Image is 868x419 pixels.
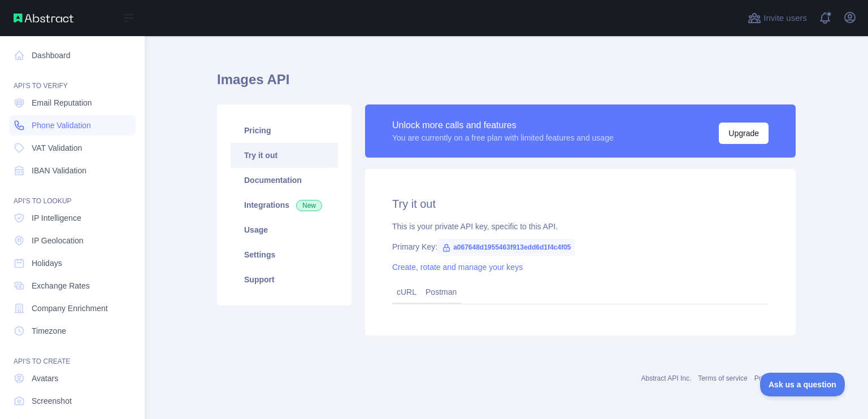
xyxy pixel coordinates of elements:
[231,143,338,168] a: Try it out
[9,298,136,318] a: Company Enrichment
[9,230,136,251] a: IP Geolocation
[9,208,136,228] a: IP Intelligence
[9,68,136,90] div: API'S TO VERIFY
[421,283,461,301] a: Postman
[32,212,81,224] span: IP Intelligence
[9,138,136,158] a: VAT Validation
[9,160,136,181] a: IBAN Validation
[32,120,91,131] span: Phone Validation
[231,242,338,267] a: Settings
[760,373,845,396] iframe: Toggle Customer Support
[32,325,66,337] span: Timezone
[392,263,523,272] a: Create, rotate and manage your keys
[9,253,136,273] a: Holidays
[32,395,72,407] span: Screenshot
[32,142,82,154] span: VAT Validation
[231,118,338,143] a: Pricing
[9,391,136,411] a: Screenshot
[392,132,614,143] div: You are currently on a free plan with limited features and usage
[9,276,136,296] a: Exchange Rates
[754,374,796,382] a: Privacy policy
[437,239,575,256] span: a067648d1955463f913edd6d1f4c4f05
[296,200,322,211] span: New
[392,196,769,212] h2: Try it out
[32,235,84,246] span: IP Geolocation
[9,93,136,113] a: Email Reputation
[9,321,136,341] a: Timezone
[14,14,73,23] img: Abstract API
[641,374,692,382] a: Abstract API Inc.
[698,374,747,382] a: Terms of service
[231,193,338,217] a: Integrations New
[9,45,136,66] a: Dashboard
[231,168,338,193] a: Documentation
[719,123,769,144] button: Upgrade
[231,267,338,292] a: Support
[32,280,90,291] span: Exchange Rates
[32,165,86,176] span: IBAN Validation
[32,97,92,108] span: Email Reputation
[763,12,807,25] span: Invite users
[392,241,769,252] div: Primary Key:
[217,71,796,98] h1: Images API
[9,183,136,206] div: API'S TO LOOKUP
[32,373,58,384] span: Avatars
[392,221,769,232] div: This is your private API key, specific to this API.
[231,217,338,242] a: Usage
[9,343,136,366] div: API'S TO CREATE
[32,303,108,314] span: Company Enrichment
[9,368,136,389] a: Avatars
[397,287,416,296] a: cURL
[32,257,62,269] span: Holidays
[745,9,809,27] button: Invite users
[9,115,136,136] a: Phone Validation
[392,119,614,132] div: Unlock more calls and features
